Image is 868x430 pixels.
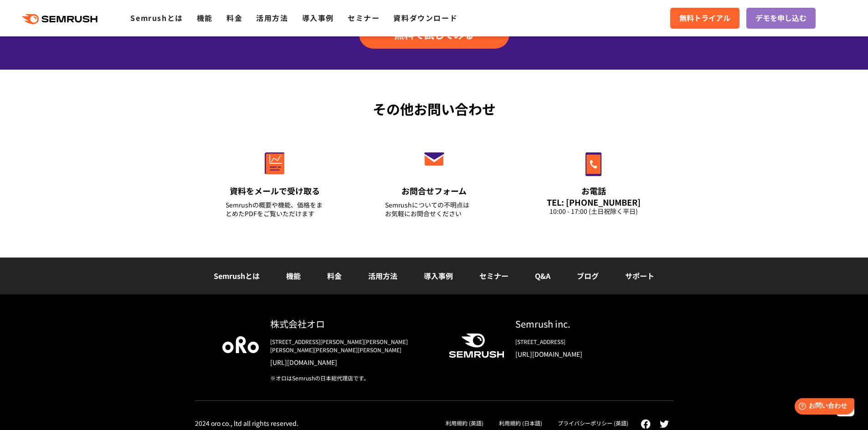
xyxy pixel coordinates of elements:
a: Semrushとは [214,270,260,281]
a: ブログ [577,270,599,281]
a: 無料トライアル [670,8,740,29]
div: Semrushの概要や機能、価格をまとめたPDFをご覧いただけます [226,201,324,218]
img: facebook [641,419,651,429]
div: お問合せフォーム [385,185,483,197]
div: ※オロはSemrushの日本総代理店です。 [270,374,434,382]
div: 株式会社オロ [270,317,434,330]
a: セミナー [479,270,508,281]
a: デモを申し込む [746,8,816,29]
div: 資料をメールで受け取る [226,185,324,197]
a: Q&A [535,270,550,281]
div: Semrush inc. [515,317,646,330]
a: 機能 [286,270,301,281]
a: 機能 [197,12,213,23]
a: セミナー [348,12,380,23]
a: 料金 [327,270,342,281]
a: Semrushとは [130,12,183,23]
a: 導入事例 [424,270,453,281]
div: 10:00 - 17:00 (土日祝除く平日) [544,207,643,216]
a: [URL][DOMAIN_NAME] [270,358,434,367]
span: 無料で試してみる [394,27,474,41]
a: プライバシーポリシー (英語) [558,419,628,427]
div: その他お問い合わせ [195,99,673,119]
div: お電話 [544,185,643,197]
a: 活用方法 [256,12,288,23]
div: 2024 oro co., ltd all rights reserved. [195,419,298,427]
img: twitter [660,420,669,428]
div: TEL: [PHONE_NUMBER] [544,197,643,207]
a: 資料をメールで受け取る Semrushの概要や機能、価格をまとめたPDFをご覧いただけます [206,133,343,229]
a: 導入事例 [302,12,334,23]
a: 活用方法 [368,270,397,281]
span: 無料トライアル [679,12,730,24]
span: デモを申し込む [755,12,806,24]
a: 利用規約 (英語) [446,419,483,427]
div: Semrushについての不明点は お気軽にお問合せください [385,201,483,218]
div: [STREET_ADDRESS][PERSON_NAME][PERSON_NAME][PERSON_NAME][PERSON_NAME][PERSON_NAME] [270,338,434,354]
img: oro company [222,336,259,353]
a: サポート [625,270,654,281]
iframe: Help widget launcher [787,395,858,420]
a: 資料ダウンロード [393,12,457,23]
a: 利用規約 (日本語) [499,419,542,427]
a: 料金 [226,12,242,23]
a: お問合せフォーム Semrushについての不明点はお気軽にお問合せください [366,133,503,229]
div: [STREET_ADDRESS] [515,338,646,346]
a: [URL][DOMAIN_NAME] [515,349,646,359]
